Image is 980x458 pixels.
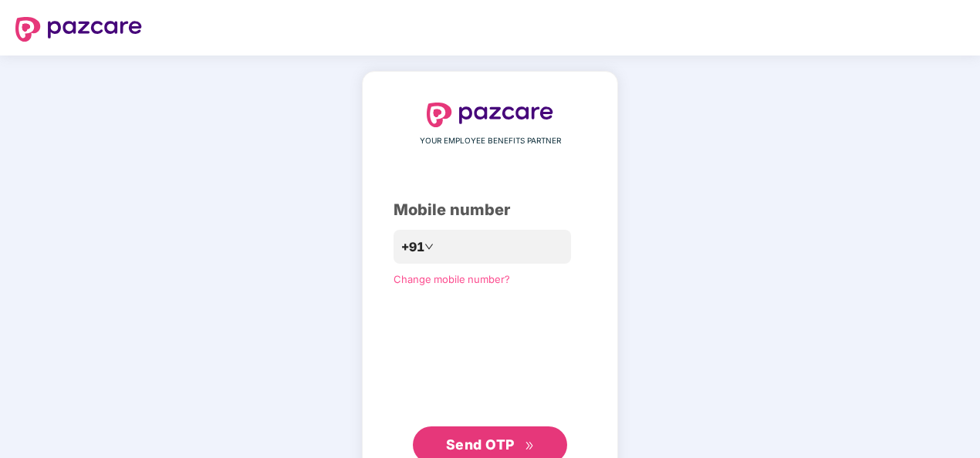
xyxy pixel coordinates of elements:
img: logo [15,17,142,42]
span: double-right [525,441,535,451]
a: Change mobile number? [394,273,510,285]
span: Send OTP [446,436,515,453]
div: Mobile number [394,198,586,222]
span: +91 [401,237,424,257]
img: logo [427,103,553,127]
span: down [424,242,434,251]
span: YOUR EMPLOYEE BENEFITS PARTNER [420,135,561,147]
